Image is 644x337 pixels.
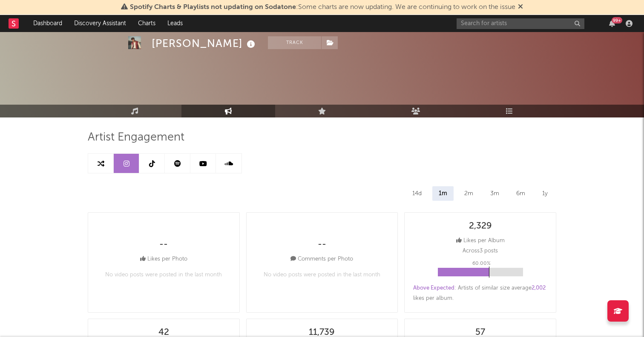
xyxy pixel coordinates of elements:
a: Charts [132,15,161,32]
span: : Some charts are now updating. We are continuing to work on the issue [130,4,515,11]
span: Above Expected [413,285,454,291]
div: -- [318,240,326,250]
div: Likes per Photo [140,254,187,264]
button: 99+ [609,20,615,27]
div: 6m [510,186,532,201]
span: 2,002 [532,285,546,291]
div: Likes per Album [456,236,505,246]
div: 3m [484,186,506,201]
p: 60.00 % [472,258,491,269]
span: Spotify Charts & Playlists not updating on Sodatone [130,4,296,11]
p: Across 3 posts [463,246,498,256]
div: 2,329 [469,221,492,232]
div: 1m [432,186,454,201]
div: 99 + [612,17,622,23]
p: No video posts were posted in the last month [105,270,222,280]
span: Artist Engagement [88,132,184,143]
div: 1y [536,186,554,201]
button: Track [268,36,321,49]
div: [PERSON_NAME] [152,36,257,50]
p: No video posts were posted in the last month [264,270,380,280]
a: Discovery Assistant [68,15,132,32]
div: : Artists of similar size average likes per album . [413,283,547,304]
div: 2m [458,186,480,201]
a: Dashboard [27,15,68,32]
div: 14d [406,186,428,201]
a: Leads [161,15,189,32]
input: Search for artists [457,18,584,29]
div: -- [159,240,168,250]
div: Comments per Photo [290,254,353,264]
span: Dismiss [518,4,523,11]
